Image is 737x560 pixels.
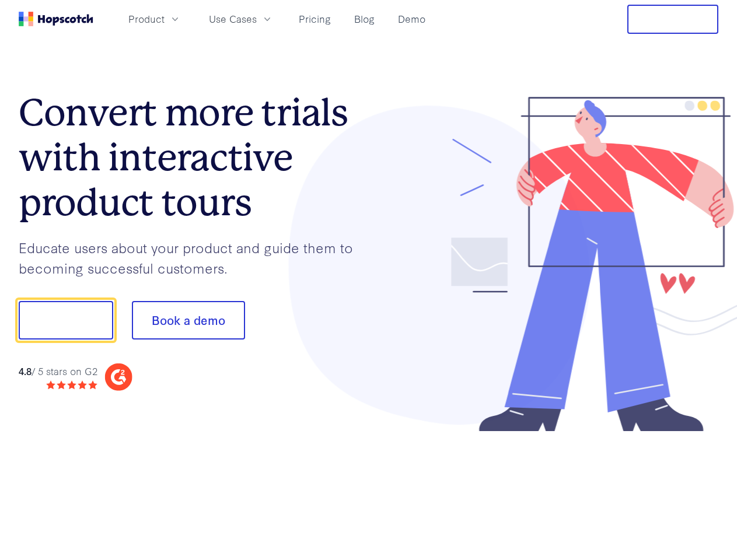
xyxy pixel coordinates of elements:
span: Product [128,12,165,26]
button: Free Trial [627,5,718,34]
a: Pricing [294,9,336,29]
p: Educate users about your product and guide them to becoming successful customers. [19,237,369,278]
button: Product [121,9,188,29]
h1: Convert more trials with interactive product tours [19,90,369,225]
button: Use Cases [202,9,280,29]
button: Book a demo [132,301,245,339]
a: Home [19,12,93,26]
div: / 5 stars on G2 [19,364,97,379]
button: Show me! [19,301,113,339]
a: Blog [350,9,379,29]
span: Use Cases [209,12,257,26]
a: Demo [393,9,430,29]
strong: 4.8 [19,364,32,377]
